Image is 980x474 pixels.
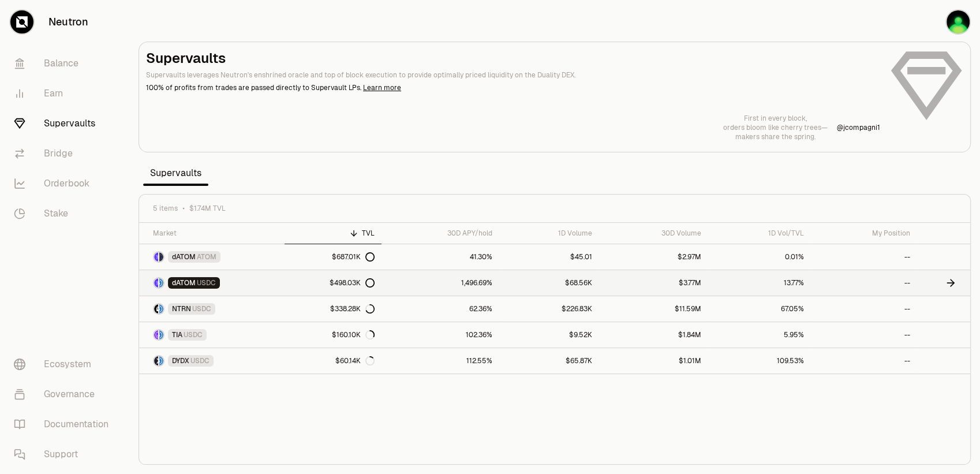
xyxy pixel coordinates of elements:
[154,330,158,339] img: TIA Logo
[599,348,708,374] a: $1.01M
[723,114,828,141] a: First in every block,orders bloom like cherry trees—makers share the spring.
[723,123,828,132] p: orders bloom like cherry trees—
[192,304,211,313] span: USDC
[139,322,285,348] a: TIA LogoUSDC LogoTIAUSDC
[810,244,917,270] a: --
[5,409,125,439] a: Documentation
[285,270,381,296] a: $498.03K
[499,322,599,348] a: $9.52K
[172,356,189,365] span: DYDX
[5,379,125,409] a: Governance
[5,48,125,79] a: Balance
[197,278,216,288] span: USDC
[599,244,708,270] a: $2.97M
[506,229,592,238] div: 1D Volume
[947,10,970,33] img: New_ado
[153,204,178,213] span: 5 items
[285,244,381,270] a: $687.01K
[159,304,163,313] img: USDC Logo
[810,322,917,348] a: --
[381,244,499,270] a: 41.30%
[5,169,125,199] a: Orderbook
[139,296,285,322] a: NTRN LogoUSDC LogoNTRNUSDC
[837,123,880,132] p: @ jcompagni1
[154,304,158,313] img: NTRN Logo
[363,83,401,92] a: Learn more
[154,356,158,365] img: DYDX Logo
[172,252,196,262] span: dATOM
[159,252,163,262] img: ATOM Logo
[159,330,163,339] img: USDC Logo
[810,296,917,322] a: --
[708,296,811,322] a: 67.05%
[723,132,828,141] p: makers share the spring.
[599,322,708,348] a: $1.84M
[381,348,499,374] a: 112.55%
[5,439,125,469] a: Support
[154,278,158,288] img: dATOM Logo
[335,356,375,365] div: $60.14K
[715,229,804,238] div: 1D Vol/TVL
[381,296,499,322] a: 62.36%
[708,244,811,270] a: 0.01%
[146,49,880,68] h2: Supervaults
[172,278,196,288] span: dATOM
[184,330,203,339] span: USDC
[599,296,708,322] a: $11.59M
[291,229,375,238] div: TVL
[499,296,599,322] a: $226.83K
[708,270,811,296] a: 13.77%
[285,348,381,374] a: $60.14K
[330,304,375,313] div: $338.28K
[599,270,708,296] a: $3.77M
[139,348,285,374] a: DYDX LogoUSDC LogoDYDXUSDC
[837,123,880,132] a: @jcompagni1
[708,348,811,374] a: 109.53%
[143,162,208,185] span: Supervaults
[332,252,375,262] div: $687.01K
[332,330,375,339] div: $160.10K
[172,330,182,339] span: TIA
[5,349,125,379] a: Ecosystem
[5,199,125,229] a: Stake
[139,244,285,270] a: dATOM LogoATOM LogodATOMATOM
[708,322,811,348] a: 5.95%
[190,356,210,365] span: USDC
[285,296,381,322] a: $338.28K
[5,109,125,139] a: Supervaults
[139,270,285,296] a: dATOM LogoUSDC LogodATOMUSDC
[723,114,828,123] p: First in every block,
[810,348,917,374] a: --
[381,270,499,296] a: 1,496.69%
[5,79,125,109] a: Earn
[197,252,216,262] span: ATOM
[154,252,158,262] img: dATOM Logo
[146,83,880,93] p: 100% of profits from trades are passed directly to Supervault LPs.
[499,270,599,296] a: $68.56K
[330,278,375,288] div: $498.03K
[499,244,599,270] a: $45.01
[172,304,191,313] span: NTRN
[159,278,163,288] img: USDC Logo
[388,229,492,238] div: 30D APY/hold
[159,356,163,365] img: USDC Logo
[810,270,917,296] a: --
[499,348,599,374] a: $65.87K
[189,204,226,213] span: $1.74M TVL
[285,322,381,348] a: $160.10K
[5,139,125,169] a: Bridge
[817,229,910,238] div: My Position
[146,70,880,80] p: Supervaults leverages Neutron's enshrined oracle and top of block execution to provide optimally ...
[153,229,278,238] div: Market
[606,229,701,238] div: 30D Volume
[381,322,499,348] a: 102.36%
